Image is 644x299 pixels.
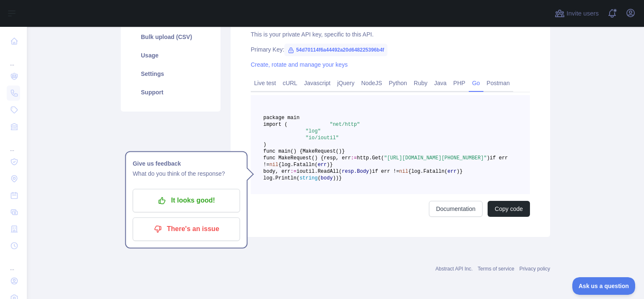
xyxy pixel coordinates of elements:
[321,175,333,181] span: body
[269,162,278,168] span: nil
[357,155,384,161] span: http.Get(
[132,189,240,212] button: It looks good!
[139,222,234,236] p: There's an issue
[330,162,332,168] span: }
[296,169,342,174] span: ioutil.ReadAll(
[301,76,334,90] a: Javascript
[385,76,410,90] a: Python
[251,61,348,68] a: Create, rotate and manage your keys
[132,169,240,179] p: What do you think of the response?
[408,169,411,174] span: {
[284,44,387,56] span: 54d70114f6a44492a20d648225396b4f
[306,135,339,141] span: "io/ioutil"
[358,76,385,90] a: NodeJS
[429,201,483,217] a: Documentation
[457,169,460,174] span: )
[483,76,513,90] a: Postman
[469,76,483,90] a: Go
[324,155,351,161] span: resp, err
[450,76,469,90] a: PHP
[519,266,550,272] a: Privacy policy
[263,142,266,148] span: )
[251,45,530,54] div: Primary Key:
[263,169,291,174] span: body, err
[131,28,210,46] a: Bulk upload (CSV)
[318,175,321,181] span: (
[279,76,301,90] a: cURL
[411,169,447,174] span: log.Fatalln(
[306,128,321,134] span: "log"
[369,169,372,174] span: )
[131,83,210,101] a: Support
[7,136,20,153] div: ...
[566,9,599,18] span: Invite users
[318,162,327,168] span: err
[553,7,600,20] button: Invite users
[299,175,317,181] span: string
[384,155,487,161] span: "[URL][DOMAIN_NAME][PHONE_NUMBER]"
[431,76,450,90] a: Java
[303,148,342,154] span: MakeRequest()
[330,122,360,127] span: "net/http"
[291,169,296,174] span: :=
[327,162,330,168] span: )
[263,175,299,181] span: log.Println(
[478,266,514,272] a: Terms of service
[7,255,20,272] div: ...
[488,201,530,217] button: Copy code
[278,162,281,168] span: {
[487,155,490,161] span: )
[333,175,339,181] span: ))
[251,76,279,90] a: Live test
[372,169,399,174] span: if err !=
[572,277,636,295] iframe: Toggle Customer Support
[460,169,462,174] span: }
[342,148,345,154] span: }
[251,30,530,39] div: This is your private API key, specific to this API.
[410,76,431,90] a: Ruby
[131,46,210,65] a: Usage
[132,217,240,241] button: There's an issue
[334,76,358,90] a: jQuery
[7,50,20,67] div: ...
[131,65,210,83] a: Settings
[351,155,357,161] span: :=
[436,266,473,272] a: Abstract API Inc.
[399,169,408,174] span: nil
[263,148,303,154] span: func main() {
[139,193,234,208] p: It looks good!
[263,115,299,121] span: package main
[263,122,288,127] span: import (
[447,169,457,174] span: err
[263,155,324,161] span: func MakeRequest() {
[342,169,369,174] span: resp.Body
[339,175,342,181] span: }
[281,162,317,168] span: log.Fatalln(
[132,159,240,169] h1: Give us feedback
